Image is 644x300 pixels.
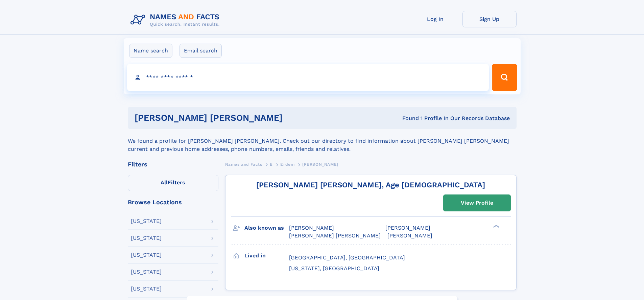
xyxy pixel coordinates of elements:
[128,11,225,29] img: Logo Names and Facts
[302,162,338,167] span: [PERSON_NAME]
[289,254,405,261] span: [GEOGRAPHIC_DATA], [GEOGRAPHIC_DATA]
[131,252,162,258] div: [US_STATE]
[289,225,334,231] span: [PERSON_NAME]
[342,115,510,122] div: Found 1 Profile In Our Records Database
[385,225,430,231] span: [PERSON_NAME]
[128,161,218,167] div: Filters
[128,199,218,205] div: Browse Locations
[408,11,462,27] a: Log In
[492,64,517,91] button: Search Button
[256,181,485,189] a: [PERSON_NAME] [PERSON_NAME], Age [DEMOGRAPHIC_DATA]
[461,195,493,211] div: View Profile
[289,265,379,272] span: [US_STATE], [GEOGRAPHIC_DATA]
[280,160,294,168] a: Erdem
[161,179,168,186] span: All
[131,218,162,224] div: [US_STATE]
[131,286,162,292] div: [US_STATE]
[131,269,162,275] div: [US_STATE]
[128,129,517,153] div: We found a profile for [PERSON_NAME] [PERSON_NAME]. Check out our directory to find information a...
[492,224,500,229] div: ❯
[131,235,162,241] div: [US_STATE]
[180,44,222,58] label: Email search
[225,160,262,168] a: Names and Facts
[444,195,510,211] a: View Profile
[128,175,218,191] label: Filters
[244,222,289,234] h3: Also known as
[127,64,489,91] input: search input
[289,232,381,239] span: [PERSON_NAME] [PERSON_NAME]
[462,11,517,27] a: Sign Up
[135,114,342,122] h1: [PERSON_NAME] [PERSON_NAME]
[280,162,294,167] span: Erdem
[244,250,289,261] h3: Lived in
[270,162,273,167] span: E
[270,160,273,168] a: E
[129,44,172,58] label: Name search
[387,232,432,239] span: [PERSON_NAME]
